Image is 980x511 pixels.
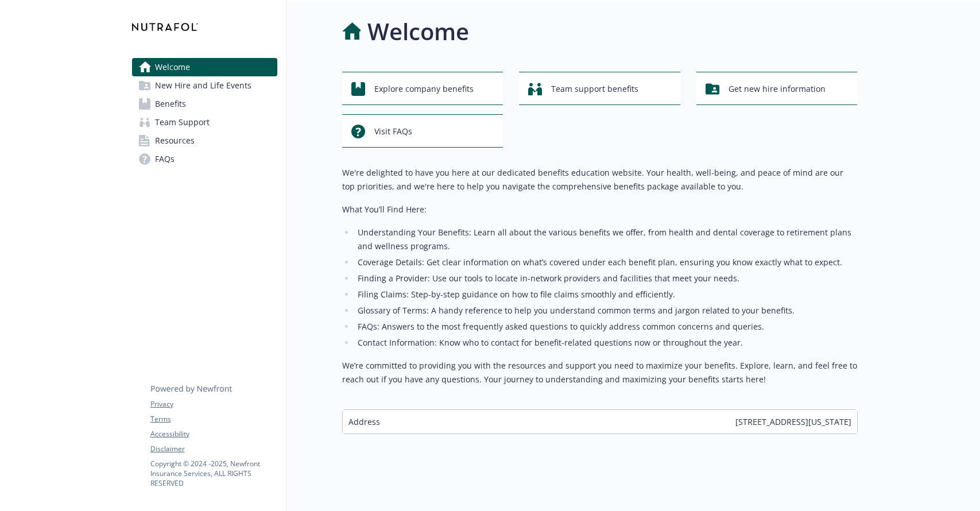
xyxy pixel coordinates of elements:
[132,76,277,95] a: New Hire and Life Events
[155,131,195,150] span: Resources
[155,95,186,113] span: Benefits
[374,121,412,142] span: Visit FAQs
[155,113,210,131] span: Team Support
[735,416,851,428] span: [STREET_ADDRESS][US_STATE]
[150,444,277,454] a: Disclaimer
[155,58,190,76] span: Welcome
[150,414,277,424] a: Terms
[155,76,251,95] span: New Hire and Life Events
[150,399,277,409] a: Privacy
[367,14,469,49] h1: Welcome
[132,95,277,113] a: Benefits
[132,131,277,150] a: Resources
[132,150,277,168] a: FAQs
[155,150,175,168] span: FAQs
[355,320,858,334] li: FAQs: Answers to the most frequently asked questions to quickly address common concerns and queries.
[342,359,858,386] p: We’re committed to providing you with the resources and support you need to maximize your benefit...
[355,226,858,253] li: Understanding Your Benefits: Learn all about the various benefits we offer, from health and denta...
[374,78,474,100] span: Explore company benefits
[355,336,858,350] li: Contact Information: Know who to contact for benefit-related questions now or throughout the year.
[150,459,277,488] p: Copyright © 2024 - 2025 , Newfront Insurance Services, ALL RIGHTS RESERVED
[342,114,503,148] button: Visit FAQs
[150,429,277,439] a: Accessibility
[729,78,826,100] span: Get new hire information
[519,72,680,105] button: Team support benefits
[355,304,858,318] li: Glossary of Terms: A handy reference to help you understand common terms and jargon related to yo...
[132,113,277,131] a: Team Support
[696,72,858,105] button: Get new hire information
[355,288,858,301] li: Filing Claims: Step-by-step guidance on how to file claims smoothly and efficiently.
[355,272,858,285] li: Finding a Provider: Use our tools to locate in-network providers and facilities that meet your ne...
[551,78,638,100] span: Team support benefits
[132,58,277,76] a: Welcome
[342,72,503,105] button: Explore company benefits
[355,255,858,269] li: Coverage Details: Get clear information on what’s covered under each benefit plan, ensuring you k...
[342,166,858,193] p: We're delighted to have you here at our dedicated benefits education website. Your health, well-b...
[342,203,858,216] p: What You’ll Find Here:
[348,416,380,428] span: Address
